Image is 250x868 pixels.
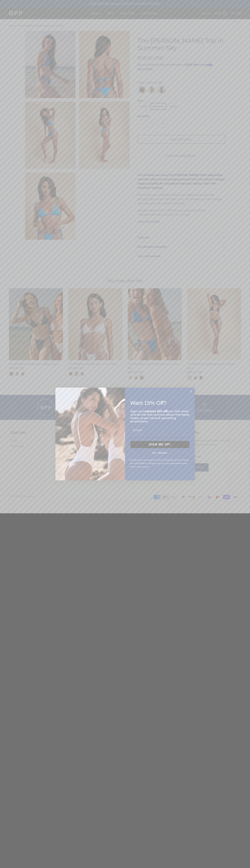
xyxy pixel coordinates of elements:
[145,410,167,413] strong: receive 15% off
[130,410,189,423] span: Sign up to your first order and be the first to know about the latest drops, ocean news & upcomin...
[55,388,125,480] img: 3ab39106-49ab-4770-be76-3140c6b82a4b.jpeg
[130,400,168,406] span: Want 15% Off? ​
[130,427,190,434] input: Email
[130,459,189,468] span: By subscribing you agree to receive marketing communications from [GEOGRAPHIC_DATA]. To opt out, ...
[130,452,190,454] button: NO, THANKS
[189,389,193,394] button: Close dialog
[130,441,189,448] button: SIGN ME UP!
